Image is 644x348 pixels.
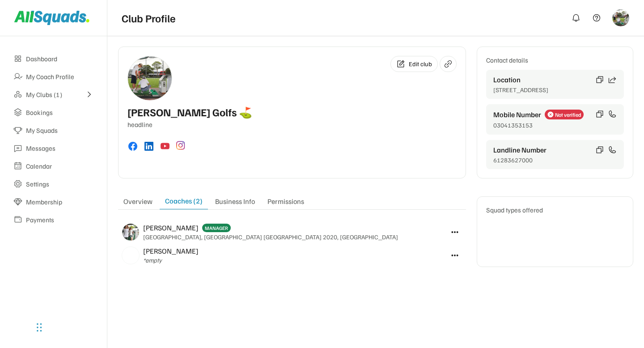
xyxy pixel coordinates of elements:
div: Overview [118,197,158,209]
img: yH5BAEAAAAALAAAAAABAAEAAAIBRAA7 [122,247,139,264]
div: Location [493,75,595,84]
div: Landline Number [493,145,595,154]
div: My Clubs (1) [26,90,81,99]
div: [PERSON_NAME] Golfs ⛳️ [127,106,252,119]
div: [STREET_ADDRESS] [493,86,617,94]
div: 61283627000 [493,156,617,164]
div: Payments [26,216,93,224]
div: headline [127,120,457,129]
img: 97.png [122,224,139,241]
div: [GEOGRAPHIC_DATA], [GEOGRAPHIC_DATA] [GEOGRAPHIC_DATA] 2020, [GEOGRAPHIC_DATA] [143,233,398,241]
div: My Coach Profile [26,72,93,81]
div: Club Profile [122,10,176,26]
div: 03041353153 [493,121,617,129]
div: Calendar [26,162,93,170]
div: MANAGER [202,224,231,232]
div: Contact details [486,56,624,64]
div: Mobile Number [493,110,541,119]
img: 98.png [612,9,629,26]
div: Not verified [555,111,581,118]
div: Bookings [26,108,93,117]
div: Coaches (2) [160,196,208,209]
div: Business Info [210,197,260,209]
div: My Squads [26,126,93,135]
button: Edit club [390,56,438,72]
div: Squad types offered [486,206,624,214]
div: Permissions [262,197,309,209]
div: Settings [26,180,93,188]
div: Membership [26,198,93,206]
div: [PERSON_NAME] [143,246,199,255]
div: Dashboard [26,55,93,63]
div: [PERSON_NAME] [143,223,199,232]
div: *empty [143,256,162,264]
div: Messages [26,144,93,153]
span: Edit club [409,60,432,68]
